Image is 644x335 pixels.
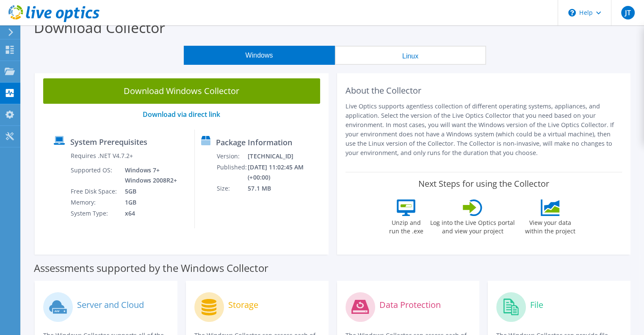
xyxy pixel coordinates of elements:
[216,151,247,162] td: Version:
[379,301,441,309] label: Data Protection
[77,301,144,309] label: Server and Cloud
[34,18,165,37] label: Download Collector
[119,197,179,208] td: 1GB
[70,165,119,186] td: Supported OS:
[387,216,426,235] label: Unzip and run the .exe
[70,197,119,208] td: Memory:
[247,151,324,162] td: [TECHNICAL_ID]
[228,301,258,309] label: Storage
[216,138,292,147] label: Package Information
[34,264,268,272] label: Assessments supported by the Windows Collector
[247,183,324,194] td: 57.1 MB
[621,6,635,19] span: JT
[70,186,119,197] td: Free Disk Space:
[530,301,543,309] label: File
[430,216,515,235] label: Log into the Live Optics portal and view your project
[216,162,247,183] td: Published:
[568,9,576,17] svg: \n
[70,138,147,146] label: System Prerequisites
[184,46,335,65] button: Windows
[119,165,179,186] td: Windows 7+ Windows 2008R2+
[119,208,179,219] td: x64
[70,208,119,219] td: System Type:
[247,162,324,183] td: [DATE] 11:02:45 AM (+00:00)
[119,186,179,197] td: 5GB
[216,183,247,194] td: Size:
[418,179,549,189] label: Next Steps for using the Collector
[71,152,133,160] label: Requires .NET V4.7.2+
[43,78,320,104] a: Download Windows Collector
[335,46,486,65] button: Linux
[520,216,580,235] label: View your data within the project
[345,102,622,158] p: Live Optics supports agentless collection of different operating systems, appliances, and applica...
[345,86,622,96] h2: About the Collector
[143,110,220,119] a: Download via direct link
